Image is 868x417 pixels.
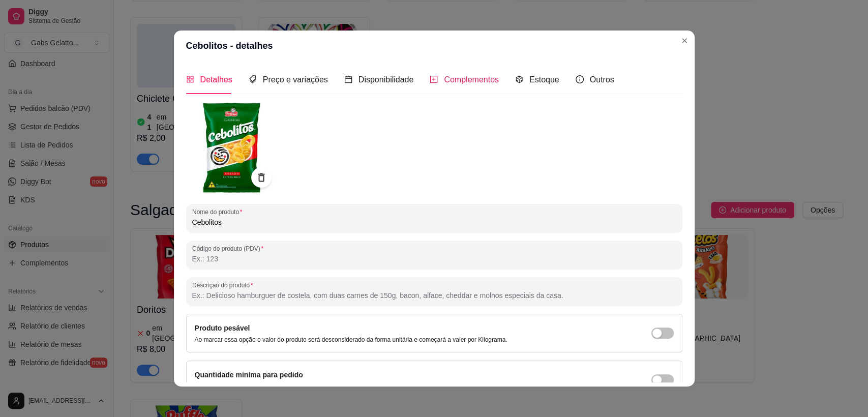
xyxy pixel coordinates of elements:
p: Ao marcar essa opção o valor do produto será desconsiderado da forma unitária e começará a valer ... [195,336,507,344]
span: Disponibilidade [358,75,414,84]
span: plus-square [430,75,438,83]
span: tags [249,75,257,83]
span: calendar [344,75,352,83]
label: Descrição do produto [192,281,256,289]
button: Close [676,33,693,49]
span: appstore [186,75,194,83]
label: Nome do produto [192,207,246,216]
span: Complementos [444,75,499,84]
header: Cebolitos - detalhes [174,31,695,61]
label: Código do produto (PDV) [192,244,267,253]
span: Detalhes [200,75,232,84]
input: Código do produto (PDV) [192,254,676,264]
span: code-sandbox [515,75,523,83]
span: Outros [590,75,614,84]
img: produto [186,102,278,194]
input: Descrição do produto [192,290,676,301]
span: Estoque [529,75,559,84]
input: Nome do produto [192,217,676,227]
label: Produto pesável [195,324,250,332]
label: Quantidade miníma para pedido [195,371,303,379]
span: info-circle [576,75,584,83]
span: Preço e variações [263,75,328,84]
